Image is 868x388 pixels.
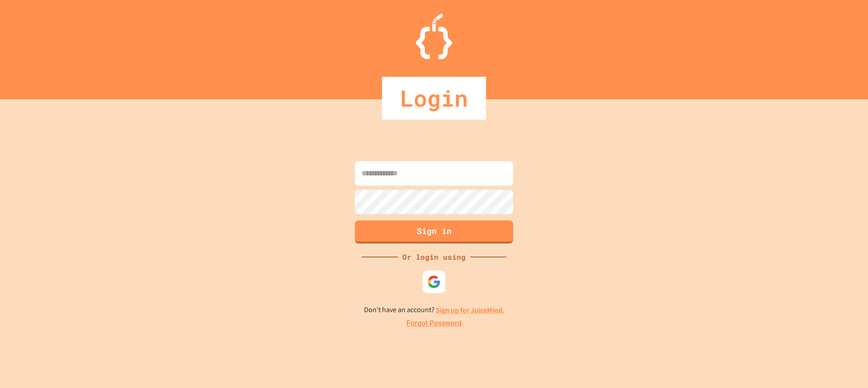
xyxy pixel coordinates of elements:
[364,304,505,316] p: Don't have an account?
[406,318,462,329] a: Forgot Password
[427,275,441,289] img: google-icon.svg
[416,14,452,59] img: Logo.svg
[398,252,470,262] div: Or login using
[436,305,505,315] a: Sign up for JuiceMind.
[355,220,513,243] button: Sign in
[382,77,486,120] div: Login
